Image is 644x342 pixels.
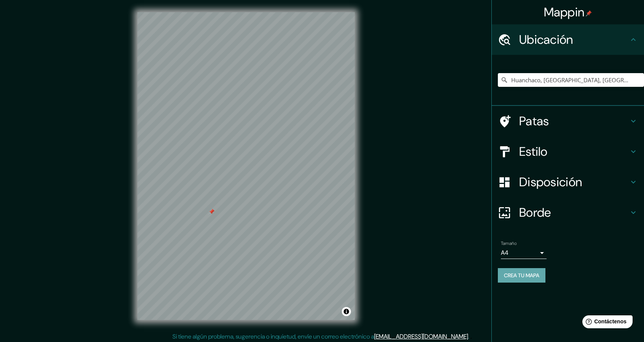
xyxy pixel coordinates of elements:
[498,268,545,283] button: Crea tu mapa
[501,247,547,259] div: A4
[492,197,644,228] div: Borde
[469,332,470,340] font: .
[501,240,516,246] font: Tamaño
[374,332,468,340] a: [EMAIL_ADDRESS][DOMAIN_NAME]
[492,106,644,136] div: Patas
[172,332,374,340] font: Si tiene algún problema, sugerencia o inquietud, envíe un correo electrónico a
[519,113,549,129] font: Patas
[498,73,644,87] input: Elige tu ciudad o zona
[468,332,469,340] font: .
[519,205,551,221] font: Borde
[519,144,548,160] font: Estilo
[470,332,472,340] font: .
[492,167,644,197] div: Disposición
[501,249,509,257] font: A4
[519,32,573,48] font: Ubicación
[137,12,355,320] canvas: Mapa
[492,136,644,167] div: Estilo
[576,312,636,334] iframe: Lanzador de widgets de ayuda
[519,174,582,190] font: Disposición
[504,272,539,279] font: Crea tu mapa
[586,10,592,16] img: pin-icon.png
[342,307,351,316] button: Activar o desactivar atribución
[544,4,585,20] font: Mappin
[492,24,644,55] div: Ubicación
